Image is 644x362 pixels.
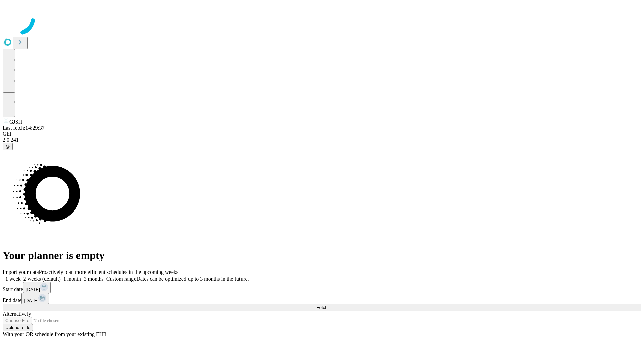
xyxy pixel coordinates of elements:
[3,331,107,337] span: With your OR schedule from your existing EHR
[21,293,49,304] button: [DATE]
[136,276,249,282] span: Dates can be optimized up to 3 months in the future.
[23,276,61,282] span: 2 weeks (default)
[3,143,13,150] button: @
[3,125,45,131] span: Last fetch: 14:29:37
[3,269,39,275] span: Import your data
[3,282,641,293] div: Start date
[106,276,136,282] span: Custom range
[39,269,180,275] span: Proactively plan more efficient schedules in the upcoming weeks.
[24,298,38,303] span: [DATE]
[3,304,641,311] button: Fetch
[5,144,10,149] span: @
[5,276,21,282] span: 1 week
[26,287,40,292] span: [DATE]
[3,324,33,331] button: Upload a file
[3,131,641,137] div: GEI
[84,276,104,282] span: 3 months
[63,276,81,282] span: 1 month
[23,282,51,293] button: [DATE]
[3,311,31,317] span: Alternatively
[316,305,327,310] span: Fetch
[9,119,22,125] span: GJSH
[3,137,641,143] div: 2.0.241
[3,249,641,262] h1: Your planner is empty
[3,293,641,304] div: End date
